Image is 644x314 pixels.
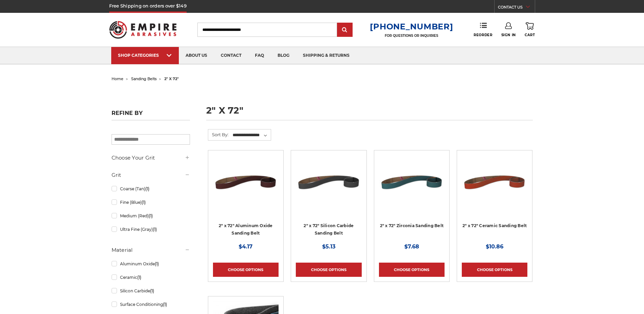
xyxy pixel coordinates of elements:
[232,130,271,140] select: Sort By:
[296,47,356,64] a: shipping & returns
[296,155,361,242] a: 2" x 72" Silicon Carbide File Belt
[338,23,352,37] input: Submit
[474,22,492,37] a: Reorder
[474,33,492,37] span: Reorder
[155,261,159,266] span: (1)
[525,22,535,37] a: Cart
[142,200,146,205] span: (1)
[163,302,167,307] span: (1)
[150,288,154,293] span: (1)
[112,285,190,297] a: Silicon Carbide(1)
[370,33,453,38] p: FOR QUESTIONS OR INQUIRIES
[248,47,271,64] a: faq
[296,155,361,209] img: 2" x 72" Silicon Carbide File Belt
[498,3,535,13] a: CONTACT US
[164,76,179,81] span: 2" x 72"
[525,33,535,37] span: Cart
[379,155,445,242] a: 2" x 72" Zirconia Pipe Sanding Belt
[112,183,190,195] a: Coarse (Tan)(1)
[206,106,533,120] h1: 2" x 72"
[404,243,419,250] span: $7.68
[462,263,527,277] a: Choose Options
[112,210,190,222] a: Medium (Red)(1)
[462,155,527,209] img: 2" x 72" Ceramic Pipe Sanding Belt
[214,47,248,64] a: contact
[486,243,503,250] span: $10.86
[112,110,190,120] h5: Refine by
[213,155,279,242] a: 2" x 72" Aluminum Oxide Pipe Sanding Belt
[271,47,296,64] a: blog
[379,155,445,209] img: 2" x 72" Zirconia Pipe Sanding Belt
[213,263,279,277] a: Choose Options
[137,275,141,280] span: (1)
[112,196,190,208] a: Fine (Blue)(1)
[118,53,172,58] div: SHOP CATEGORIES
[208,129,229,140] label: Sort By:
[462,155,527,242] a: 2" x 72" Ceramic Pipe Sanding Belt
[379,263,445,277] a: Choose Options
[213,155,279,209] img: 2" x 72" Aluminum Oxide Pipe Sanding Belt
[153,227,157,232] span: (1)
[112,271,190,283] a: Ceramic(1)
[112,223,190,235] a: Ultra Fine (Gray)(1)
[322,243,335,250] span: $5.13
[112,154,190,162] h5: Choose Your Grit
[131,76,157,81] a: sanding belts
[239,243,253,250] span: $4.17
[112,258,190,270] a: Aluminum Oxide(1)
[145,186,149,191] span: (1)
[370,22,453,31] a: [PHONE_NUMBER]
[109,17,177,43] img: Empire Abrasives
[112,171,190,179] h5: Grit
[179,47,214,64] a: about us
[501,33,516,37] span: Sign In
[112,298,190,310] a: Surface Conditioning(1)
[112,76,123,81] a: home
[149,213,153,218] span: (1)
[296,263,361,277] a: Choose Options
[112,246,190,254] h5: Material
